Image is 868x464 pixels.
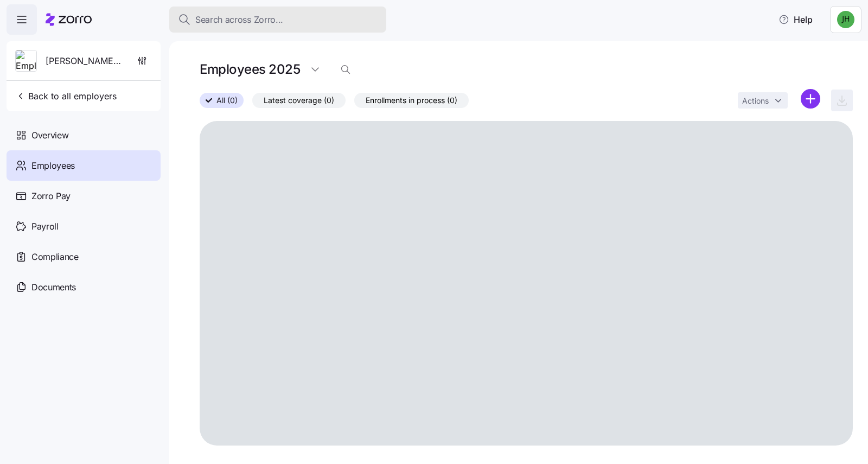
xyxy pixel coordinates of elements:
span: Documents [31,281,76,294]
a: Employees [7,150,161,181]
img: Employer logo [16,50,36,72]
button: Search across Zorro... [169,7,386,33]
span: Employees [31,159,75,173]
span: Payroll [31,220,59,233]
span: Compliance [31,250,79,264]
span: Search across Zorro... [195,13,283,27]
span: All (0) [216,93,238,107]
span: Zorro Pay [31,189,71,203]
h1: Employees 2025 [200,61,300,78]
span: Enrollments in process (0) [366,93,457,107]
a: Compliance [7,241,161,272]
span: Actions [742,97,769,105]
span: Help [778,13,813,26]
a: Overview [7,120,161,150]
a: Documents [7,272,161,302]
a: Zorro Pay [7,181,161,211]
button: Actions [738,92,788,109]
button: Help [770,9,821,30]
a: Payroll [7,211,161,241]
svg: add icon [801,89,820,109]
span: [PERSON_NAME] & [PERSON_NAME]'s [46,54,124,68]
button: Back to all employers [11,85,121,107]
span: Latest coverage (0) [264,93,334,107]
span: Back to all employers [15,90,117,103]
img: 83dd957e880777dc9055709fd1446d02 [837,11,854,28]
span: Overview [31,129,68,142]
